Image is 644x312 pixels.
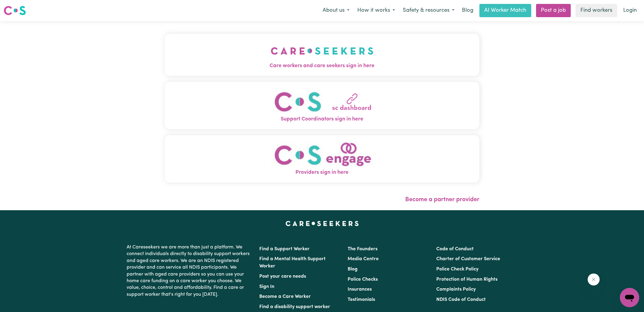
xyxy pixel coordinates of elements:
iframe: Close message [588,273,600,285]
button: How it works [353,4,399,17]
span: Care workers and care seekers sign in here [165,62,479,70]
img: Careseekers logo [4,5,26,16]
button: Safety & resources [399,4,458,17]
a: Protection of Human Rights [436,277,497,282]
button: Care workers and care seekers sign in here [165,34,479,76]
span: Support Coordinators sign in here [165,115,479,123]
button: Providers sign in here [165,135,479,183]
button: About us [319,4,353,17]
a: Find a Mental Health Support Worker [259,257,326,269]
a: Find a disability support worker [259,304,330,309]
a: Blog [348,267,358,272]
a: Blog [458,4,477,17]
a: Insurances [348,287,372,292]
span: Providers sign in here [165,169,479,176]
a: Code of Conduct [436,247,474,251]
a: Post a job [536,4,571,17]
span: Need any help? [4,4,36,9]
a: AI Worker Match [479,4,531,17]
a: Find workers [576,4,617,17]
button: Support Coordinators sign in here [165,82,479,129]
a: Testimonials [348,297,375,302]
a: Complaints Policy [436,287,476,292]
a: Find a Support Worker [259,247,310,251]
a: NDIS Code of Conduct [436,297,486,302]
a: The Founders [348,247,377,251]
p: At Careseekers we are more than just a platform. We connect individuals directly to disability su... [127,242,252,300]
a: Police Checks [348,277,378,282]
a: Become a partner provider [405,197,479,203]
a: Careseekers home page [286,221,359,226]
a: Charter of Customer Service [436,257,500,261]
a: Become a Care Worker [259,294,311,299]
a: Careseekers logo [4,4,26,17]
a: Media Centre [348,257,379,261]
a: Post your care needs [259,274,306,279]
a: Police Check Policy [436,267,478,272]
a: Sign In [259,284,274,289]
a: Login [620,4,640,17]
iframe: Button to launch messaging window [620,288,639,307]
